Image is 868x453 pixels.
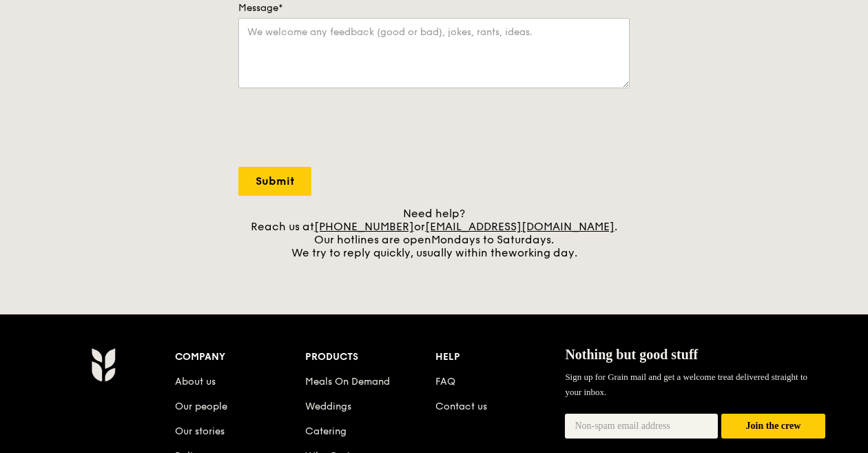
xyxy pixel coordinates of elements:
[305,425,347,437] a: Catering
[91,348,115,382] img: Grain
[175,401,227,412] a: Our people
[175,348,305,367] div: Company
[435,348,566,367] div: Help
[305,401,351,412] a: Weddings
[175,425,225,437] a: Our stories
[508,246,577,259] span: working day.
[305,348,435,367] div: Products
[565,414,718,439] input: Non-spam email address
[238,207,630,259] div: Need help? Reach us at or . Our hotlines are open We try to reply quickly, usually within the
[425,220,614,233] a: [EMAIL_ADDRESS][DOMAIN_NAME]
[314,220,414,233] a: [PHONE_NUMBER]
[431,233,554,246] span: Mondays to Saturdays.
[565,347,698,362] span: Nothing but good stuff
[305,376,390,387] a: Meals On Demand
[435,401,487,412] a: Contact us
[435,376,455,387] a: FAQ
[565,372,807,397] span: Sign up for Grain mail and get a welcome treat delivered straight to your inbox.
[238,102,448,156] iframe: reCAPTCHA
[175,376,216,387] a: About us
[721,414,825,439] button: Join the crew
[238,167,311,196] input: Submit
[238,1,630,15] label: Message*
